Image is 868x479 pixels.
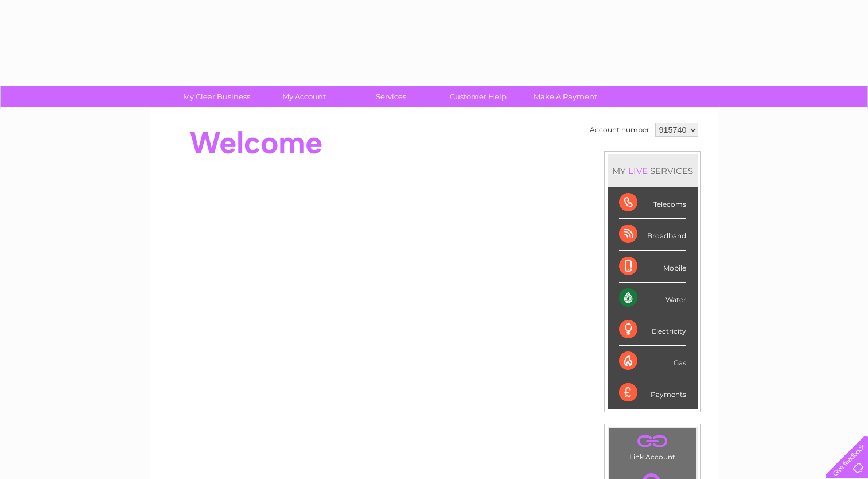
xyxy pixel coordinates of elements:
a: . [612,431,694,451]
div: Mobile [619,251,686,283]
td: Link Account [608,428,697,464]
div: Electricity [619,314,686,346]
div: Payments [619,377,686,408]
a: Make A Payment [518,86,613,107]
td: Account number [587,120,652,140]
a: My Clear Business [169,86,264,107]
div: Gas [619,346,686,377]
div: Water [619,283,686,314]
div: Broadband [619,219,686,250]
a: Customer Help [431,86,526,107]
a: My Account [256,86,351,107]
a: Services [344,86,438,107]
div: LIVE [626,165,650,176]
div: Telecoms [619,187,686,219]
div: MY SERVICES [608,154,698,187]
